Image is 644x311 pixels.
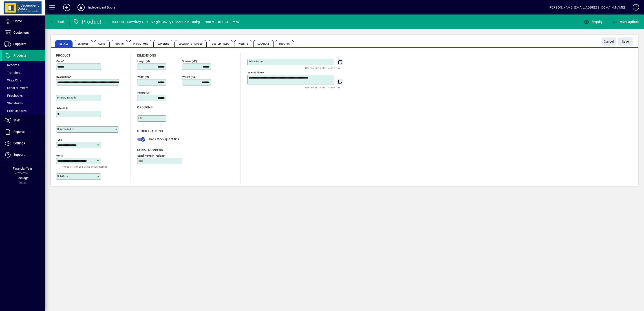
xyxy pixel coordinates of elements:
[45,18,70,26] app-page-header-button: Back
[56,107,68,110] mat-label: Sales unit
[4,86,28,90] span: Serial Numbers
[2,27,45,38] a: Customers
[110,18,239,26] div: CSCO04 - Cowdroy OPTI Single Cavity Slider Unit 100kg - 1980 x 1301-1400mm
[137,60,150,63] mat-label: Length (m)
[182,60,197,63] mat-label: Volume (m )
[4,79,21,82] span: Write Offs
[56,138,62,141] mat-label: Type
[2,16,45,27] a: Home
[13,153,25,156] span: Support
[129,40,152,47] span: Promotions
[62,164,107,169] mat-hint: Product is priced using group markup
[13,31,29,34] span: Customers
[2,77,45,84] a: Write Offs
[153,40,173,47] span: Suppliers
[13,118,20,122] span: Staff
[55,40,73,47] span: Details
[137,91,150,94] mat-label: Height (m)
[137,105,153,109] span: Ordering
[74,3,88,11] button: Profile
[74,40,93,47] span: Settings
[2,84,45,92] a: Serial Numbers
[2,149,45,160] a: Support
[629,1,638,15] a: Knowledge Base
[60,3,74,11] button: Add
[137,54,156,57] span: Dimensions
[56,154,63,157] mat-label: Group
[94,40,110,47] span: Costs
[56,75,70,79] mat-label: Description
[622,40,624,43] span: S
[50,20,65,24] span: Back
[275,40,294,47] span: Prompts
[137,75,149,79] mat-label: Width (m)
[4,63,19,67] span: Receipts
[138,116,143,120] mat-label: EOQ
[13,42,26,46] span: Suppliers
[137,129,163,133] span: Stock Tracking
[611,18,641,26] button: More Options
[612,20,640,24] span: More Options
[2,61,45,69] a: Receipts
[56,60,63,63] mat-label: Code
[604,38,614,45] span: Cancel
[111,40,128,47] span: Pricing
[583,18,604,26] button: Enquiry
[57,127,74,131] mat-label: Superseded by
[2,69,45,77] a: Transfers
[13,167,32,170] span: Financial Year
[195,59,196,61] sup: 3
[584,20,602,24] span: Enquiry
[2,126,45,138] a: Reports
[4,94,23,97] span: Pricebooks
[618,37,633,46] button: Save
[4,109,26,113] span: Price Updates
[248,71,264,74] mat-label: Internal Notes
[13,130,24,134] span: Reports
[249,60,263,63] mat-label: Public Notes
[208,40,233,47] span: Custom Fields
[73,18,101,25] div: Product
[234,40,252,47] span: Website
[2,115,45,126] a: Staff
[49,18,66,26] button: Back
[2,138,45,149] a: Settings
[602,37,616,46] button: Cancel
[2,39,45,50] a: Suppliers
[57,96,76,99] mat-label: Primary barcode
[174,40,207,47] span: Documents / Images
[57,175,69,178] mat-label: Sub group
[56,54,70,57] span: Product
[2,99,45,107] a: Stocktakes
[253,40,274,47] span: Locations
[16,176,29,180] span: Package
[148,137,179,141] span: Track stock quantities
[13,141,25,145] span: Settings
[13,19,22,23] span: Home
[622,38,629,45] span: ave
[549,4,625,11] div: [PERSON_NAME] [EMAIL_ADDRESS][DOMAIN_NAME]
[137,148,163,152] span: Serial Numbers
[2,92,45,99] a: Pricebooks
[182,75,196,79] mat-label: Weight (Kg)
[305,85,340,90] mat-hint: Use 'Enter' to start a new line
[137,154,164,157] mat-label: Serial Number tracking
[13,54,26,57] span: Products
[88,4,115,11] div: Independent Doors
[4,101,23,105] span: Stocktakes
[2,107,45,115] a: Price Updates
[305,65,340,70] mat-hint: Use 'Enter' to start a new line
[4,71,20,74] span: Transfers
